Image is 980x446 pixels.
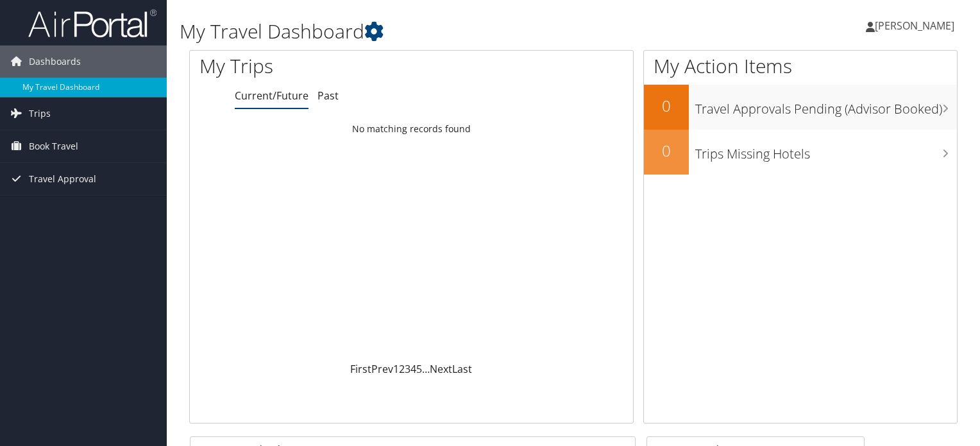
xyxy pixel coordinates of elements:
td: No matching records found [190,117,633,141]
a: Next [430,362,452,376]
a: Last [452,362,472,376]
a: Past [317,89,339,103]
a: 0Travel Approvals Pending (Advisor Booked) [644,85,957,130]
h3: Travel Approvals Pending (Advisor Booked) [695,94,957,118]
span: Trips [29,98,51,130]
a: Current/Future [235,89,308,103]
span: Book Travel [29,130,78,162]
a: 5 [416,362,422,376]
a: 3 [405,362,410,376]
a: [PERSON_NAME] [866,6,967,45]
span: Dashboards [29,46,81,78]
h2: 0 [644,140,689,162]
span: [PERSON_NAME] [875,19,954,33]
h3: Trips Missing Hotels [695,139,957,163]
a: First [350,362,371,376]
h2: 0 [644,95,689,117]
a: 1 [393,362,399,376]
a: 4 [410,362,416,376]
h1: My Trips [199,53,439,80]
h1: My Travel Dashboard [180,18,705,45]
a: 0Trips Missing Hotels [644,130,957,175]
a: 2 [399,362,405,376]
a: Prev [371,362,393,376]
img: airportal-logo.png [28,8,156,39]
h1: My Action Items [644,53,957,80]
span: … [422,362,430,376]
span: Travel Approval [29,163,96,195]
